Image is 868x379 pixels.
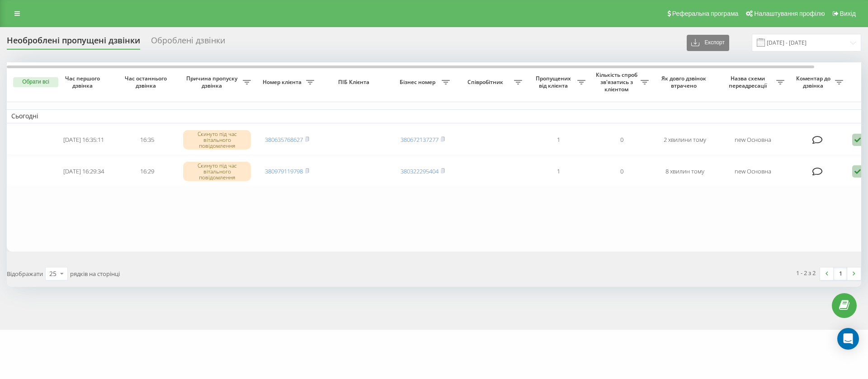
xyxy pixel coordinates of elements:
span: Час останнього дзвінка [123,75,171,89]
td: 0 [590,125,653,155]
td: 0 [590,157,653,187]
td: 8 хвилин тому [653,157,717,187]
td: 2 хвилини тому [653,125,717,155]
span: Час першого дзвінка [59,75,108,89]
span: Як довго дзвінок втрачено [660,75,709,89]
div: 1 - 2 з 2 [796,268,816,277]
td: 16:29 [115,157,179,187]
div: Скинуто під час вітального повідомлення [183,162,251,182]
button: Обрати всі [13,77,58,87]
span: ПІБ Клієнта [326,79,383,86]
td: [DATE] 16:35:11 [52,125,115,155]
span: Відображати [7,270,43,278]
span: Бізнес номер [396,79,442,86]
td: 16:35 [115,125,179,155]
span: Реферальна програма [672,10,739,17]
span: Назва схеми переадресації [721,75,776,89]
a: 380322295404 [401,167,439,175]
a: 380672137277 [401,136,439,144]
div: Скинуто під час вітального повідомлення [183,130,251,150]
td: new Основна [717,125,789,155]
span: рядків на сторінці [70,270,120,278]
span: Номер клієнта [260,79,306,86]
div: Open Intercom Messenger [837,328,859,350]
td: 1 [527,157,590,187]
span: Співробітник [459,79,514,86]
button: Експорт [687,35,729,51]
span: Налаштування профілю [754,10,825,17]
span: Коментар до дзвінка [793,75,835,89]
a: 1 [834,267,847,280]
span: Кількість спроб зв'язатись з клієнтом [594,71,641,93]
td: new Основна [717,157,789,187]
span: Вихід [840,10,856,17]
span: Пропущених від клієнта [531,75,577,89]
span: Причина пропуску дзвінка [183,75,243,89]
div: 25 [49,269,57,278]
td: 1 [527,125,590,155]
div: Необроблені пропущені дзвінки [7,36,140,50]
td: [DATE] 16:29:34 [52,157,115,187]
a: 380979119798 [265,167,303,175]
a: 380635768627 [265,136,303,144]
div: Оброблені дзвінки [151,36,225,50]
